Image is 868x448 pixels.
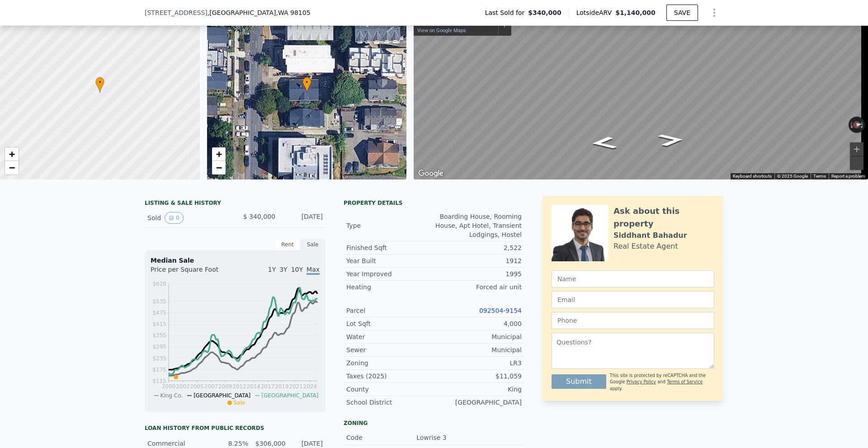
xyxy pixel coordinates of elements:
a: Zoom out [5,161,19,174]
div: Street View [414,6,868,179]
div: Type [346,221,434,230]
tspan: $475 [152,310,166,316]
div: Municipal [434,332,522,341]
a: Report a problem [831,174,865,179]
div: County [346,385,434,394]
tspan: $535 [152,298,166,305]
span: , WA 98105 [276,9,310,16]
div: Sale [300,239,325,250]
tspan: $355 [152,332,166,339]
div: Rent [275,239,300,250]
div: $306,000 [254,439,285,448]
div: $11,059 [434,372,522,381]
div: Year Improved [346,269,434,278]
div: Sold [147,212,228,224]
tspan: 2021 [289,383,303,390]
tspan: 2012 [232,383,246,390]
div: Finished Sqft [346,243,434,252]
span: $340,000 [528,8,561,17]
div: Real Estate Agent [613,241,678,252]
span: + [216,148,222,160]
div: Zoning [344,420,524,427]
div: [DATE] [291,439,323,448]
div: 1995 [434,269,522,278]
div: Year Built [346,256,434,265]
a: 092504-9154 [479,307,522,314]
input: Name [552,270,714,288]
div: Zoning [346,358,434,368]
span: , [GEOGRAPHIC_DATA] [208,8,311,17]
tspan: 2009 [218,383,232,390]
span: 3Y [279,266,287,273]
a: Privacy Policy [627,379,656,384]
div: Map [414,6,868,179]
button: Zoom out [850,156,863,170]
div: Taxes (2025) [346,372,434,381]
a: Terms (opens in new tab) [813,174,826,179]
span: Max [307,266,320,275]
a: Zoom in [212,147,226,161]
span: Sale [234,400,245,406]
div: 2,522 [434,243,522,252]
span: • [95,78,104,86]
span: 10Y [291,266,303,273]
a: Zoom out [212,161,226,174]
div: King [434,385,522,394]
div: Property details [344,199,524,207]
span: King Co. [160,392,183,399]
path: Go North, 20th Ave NE [580,133,628,152]
div: 1912 [434,256,522,265]
div: [GEOGRAPHIC_DATA] [434,398,522,407]
button: Submit [552,374,606,389]
div: LR3 [434,358,522,368]
tspan: 2019 [275,383,289,390]
div: Heating [346,283,434,292]
span: [GEOGRAPHIC_DATA] [193,392,250,399]
div: Parcel [346,306,434,315]
button: Reset the view [848,120,865,129]
span: Last Sold for [485,8,528,17]
span: • [302,78,311,86]
div: Ask about this property [613,205,714,230]
div: Lot Sqft [346,319,434,328]
span: − [216,162,222,173]
tspan: 2002 [176,383,190,390]
span: + [9,148,15,160]
span: $ 340,000 [243,213,275,220]
div: School District [346,398,434,407]
span: © 2025 Google [777,174,808,179]
button: SAVE [666,5,698,21]
button: View historical data [165,212,184,224]
div: [DATE] [283,212,323,224]
div: Sewer [346,345,434,354]
tspan: $628 [152,281,166,287]
div: LISTING & SALE HISTORY [145,199,325,208]
tspan: $175 [152,367,166,373]
div: 4,000 [434,319,522,328]
button: Rotate counterclockwise [849,117,854,133]
tspan: 2007 [204,383,218,390]
div: • [302,77,311,93]
div: Code [346,433,416,442]
span: 1Y [268,266,276,273]
a: Open this area in Google Maps (opens a new window) [416,168,446,179]
button: Rotate clockwise [860,117,865,133]
tspan: 2017 [261,383,275,390]
div: This site is protected by reCAPTCHA and the Google and apply. [610,373,714,392]
tspan: 2005 [190,383,204,390]
div: • [95,77,104,93]
div: Boarding House, Rooming House, Apt Hotel, Transient Lodgings, Hostel [434,212,522,239]
button: Keyboard shortcuts [733,173,772,179]
tspan: 2024 [303,383,317,390]
tspan: $295 [152,344,166,350]
img: Google [416,168,446,179]
button: Show Options [705,4,723,22]
input: Email [552,291,714,308]
div: Commercial [147,439,211,448]
path: Go South, 20th Ave NE [647,131,695,150]
div: Water [346,332,434,341]
div: 8.25% [217,439,248,448]
a: Terms of Service [667,379,703,384]
tspan: 2014 [246,383,260,390]
span: [STREET_ADDRESS] [145,8,208,17]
